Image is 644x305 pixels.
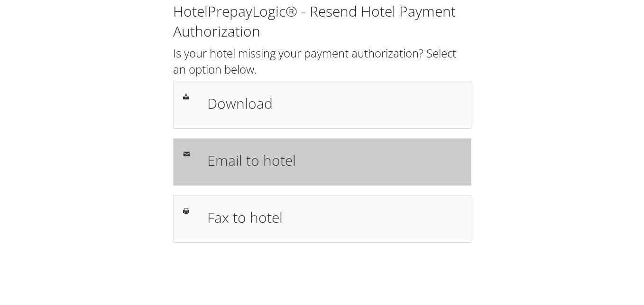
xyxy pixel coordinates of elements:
h1: HotelPrepayLogic® - Resend Hotel Payment Authorization [173,1,471,41]
a: Download [173,81,471,128]
h2: Is your hotel missing your payment authorization? Select an option below. [173,45,471,77]
h1: Email to hotel [207,150,461,171]
h1: Download [207,93,461,114]
a: Fax to hotel [173,195,471,243]
h1: Fax to hotel [207,207,461,228]
a: Email to hotel [173,138,471,186]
